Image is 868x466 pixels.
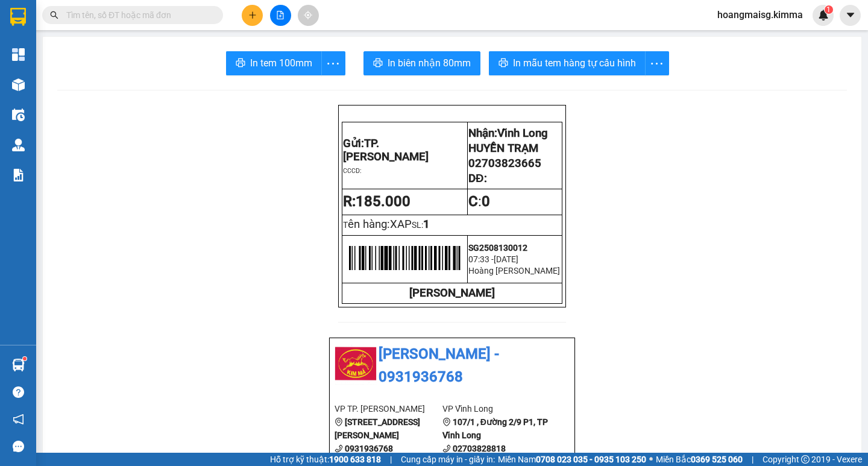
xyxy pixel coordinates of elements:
span: message [13,441,24,452]
span: file-add [276,11,285,19]
span: HUYỀN TRẠM [468,142,538,155]
span: Nhận: [468,127,548,140]
span: more [322,56,345,71]
span: In mẫu tem hàng tự cấu hình [513,55,636,71]
span: phone [442,444,451,453]
img: logo-vxr [10,8,26,26]
span: ên hàng: [348,218,412,231]
img: warehouse-icon [12,139,25,151]
span: environment [335,418,343,426]
span: printer [498,58,508,69]
button: plus [242,5,263,26]
span: 185.000 [356,193,410,210]
span: environment [442,418,451,426]
span: plus [248,11,257,19]
span: Hỗ trợ kỹ thuật: [270,453,381,466]
span: XAP [390,218,412,231]
img: warehouse-icon [12,109,25,121]
img: solution-icon [12,169,25,181]
strong: 0369 525 060 [691,455,743,464]
span: 1 [423,218,430,231]
button: aim [298,5,319,26]
span: printer [373,58,383,69]
button: printerIn tem 100mm [226,51,322,75]
img: warehouse-icon [12,359,25,371]
button: more [645,51,669,75]
img: dashboard-icon [12,48,25,61]
span: In biên nhận 80mm [388,55,471,71]
span: hoangmaisg.kimma [708,7,813,22]
sup: 1 [825,5,833,14]
span: notification [13,414,24,425]
span: aim [304,11,312,19]
span: [DATE] [494,254,518,264]
li: VP TP. [PERSON_NAME] [335,402,442,415]
img: warehouse-icon [12,78,25,91]
span: SG2508130012 [468,243,527,253]
span: TP. [PERSON_NAME] [343,137,429,163]
span: ⚪️ [649,457,653,462]
button: more [321,51,345,75]
li: VP Vĩnh Long [442,402,550,415]
span: | [390,453,392,466]
span: question-circle [13,386,24,398]
span: SL: [412,220,423,230]
span: 07:33 - [468,254,494,264]
span: : [468,193,490,210]
span: more [646,56,668,71]
span: printer [236,58,245,69]
span: caret-down [845,10,856,20]
b: 107/1 , Đường 2/9 P1, TP Vĩnh Long [442,417,548,440]
span: Miền Bắc [656,453,743,466]
button: caret-down [840,5,861,26]
span: | [752,453,753,466]
li: [PERSON_NAME] - 0931936768 [335,343,570,388]
b: 0931936768 [345,444,393,453]
strong: 0708 023 035 - 0935 103 250 [536,455,646,464]
img: icon-new-feature [818,10,829,20]
span: search [50,11,58,19]
strong: C [468,193,478,210]
span: CCCD: [343,167,362,175]
span: phone [335,444,343,453]
span: Vĩnh Long [497,127,548,140]
img: logo.jpg [335,343,377,385]
button: printerIn mẫu tem hàng tự cấu hình [489,51,646,75]
span: copyright [801,455,810,464]
b: 02703828818 [453,444,506,453]
b: [STREET_ADDRESS][PERSON_NAME] [335,417,420,440]
strong: R: [343,193,410,210]
span: Hoàng [PERSON_NAME] [468,266,560,276]
span: DĐ: [468,172,486,185]
span: 1 [826,5,831,14]
button: file-add [270,5,291,26]
span: 0 [482,193,490,210]
span: T [343,220,412,230]
span: Miền Nam [498,453,646,466]
sup: 1 [23,357,27,361]
button: printerIn biên nhận 80mm [363,51,480,75]
span: Cung cấp máy in - giấy in: [401,453,495,466]
input: Tìm tên, số ĐT hoặc mã đơn [66,8,209,22]
span: 02703823665 [468,157,541,170]
strong: [PERSON_NAME] [409,286,495,300]
strong: 1900 633 818 [329,455,381,464]
span: In tem 100mm [250,55,312,71]
span: Gửi: [343,137,429,163]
